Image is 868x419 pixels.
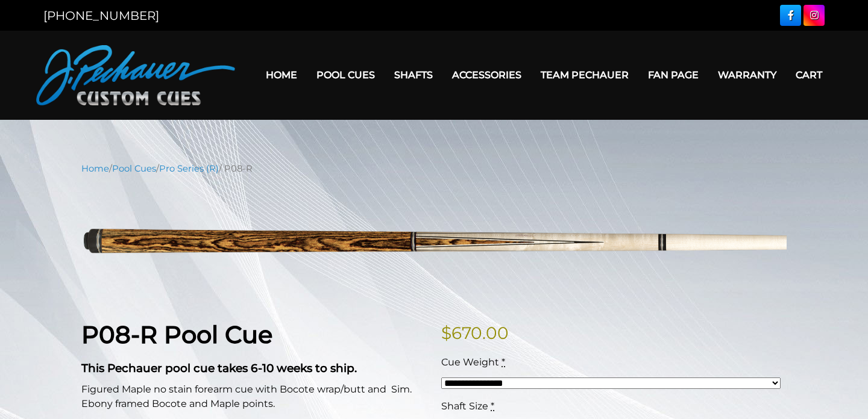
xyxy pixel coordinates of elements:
img: P08-N.png [81,184,787,302]
a: Pool Cues [112,163,156,174]
a: Cart [786,60,832,90]
a: Accessories [442,60,531,90]
a: Fan Page [638,60,708,90]
nav: Breadcrumb [81,162,787,175]
p: Figured Maple no stain forearm cue with Bocote wrap/butt and Sim. Ebony framed Bocote and Maple p... [81,382,427,411]
span: $ [441,323,451,343]
a: Shafts [385,60,442,90]
abbr: required [491,400,494,412]
strong: P08-R Pool Cue [81,320,272,349]
a: [PHONE_NUMBER] [43,8,159,23]
a: Home [81,163,109,174]
a: Team Pechauer [531,60,638,90]
a: Home [256,60,307,90]
a: Pool Cues [307,60,385,90]
span: Shaft Size [441,400,488,412]
bdi: 670.00 [441,323,509,343]
abbr: required [502,356,505,368]
span: Cue Weight [441,356,499,368]
a: Pro Series (R) [159,163,219,174]
strong: This Pechauer pool cue takes 6-10 weeks to ship. [81,361,357,375]
img: Pechauer Custom Cues [36,45,235,105]
a: Warranty [708,60,786,90]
